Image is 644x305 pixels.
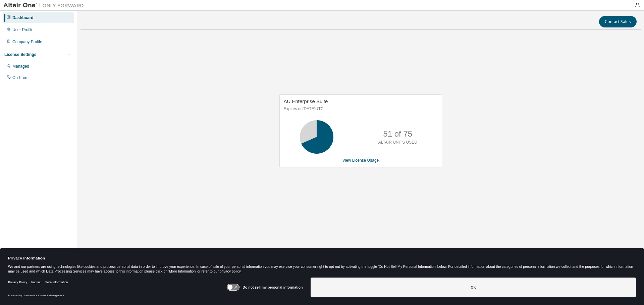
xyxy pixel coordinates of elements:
[12,39,42,45] div: Company Profile
[12,27,34,32] div: User Profile
[342,158,379,163] a: View License Usage
[284,106,436,112] p: Expires on [DATE] UTC
[383,128,412,140] p: 51 of 75
[284,98,328,104] span: AU Enterprise Suite
[12,64,29,69] div: Managed
[4,52,36,57] div: License Settings
[12,75,29,80] div: On Prem
[3,2,87,9] img: Altair One
[599,16,637,27] button: Contact Sales
[378,140,417,145] p: ALTAIR UNITS USED
[12,15,34,20] div: Dashboard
